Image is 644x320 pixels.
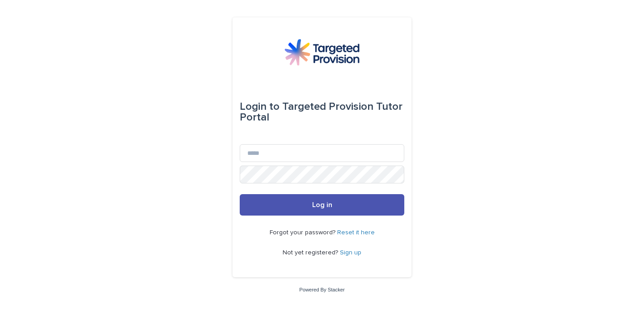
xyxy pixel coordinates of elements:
[270,229,337,236] span: Forgot your password?
[299,287,344,292] a: Powered By Stacker
[240,194,404,216] button: Log in
[240,101,280,112] span: Login to
[337,229,375,236] a: Reset it here
[283,249,340,256] span: Not yet registered?
[340,249,361,256] a: Sign up
[284,39,360,66] img: M5nRWzHhSzIhMunXDL62
[312,201,332,208] span: Log in
[240,94,404,130] div: Targeted Provision Tutor Portal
